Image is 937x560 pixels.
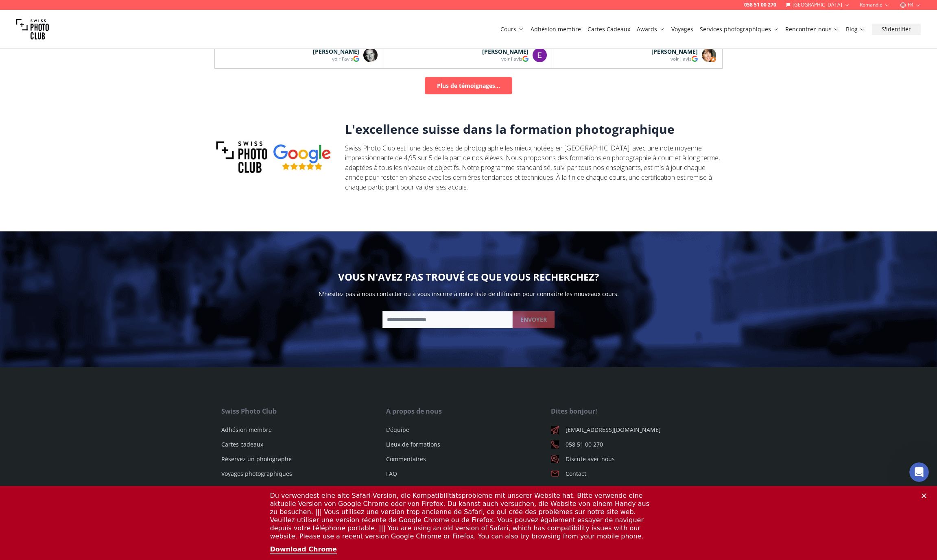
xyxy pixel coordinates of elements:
a: Commentaires [386,455,426,463]
div: Fermer [922,7,930,12]
a: Cartes Cadeaux [588,25,630,33]
h2: VOUS N'AVEZ PAS TROUVÉ CE QUE VOUS RECHERCHEZ? [338,270,599,283]
div: Du verwendest eine alte Safari-Version, die Kompatibilitätsprobleme mit unserer Website hat. Bitt... [270,6,654,54]
a: Contact [551,470,716,478]
a: Awards [637,25,665,33]
button: Services photographiques [697,24,782,35]
div: Dites bonjour! [551,406,716,416]
a: L'équipe [386,426,409,434]
a: 058 51 00 270 [551,440,716,449]
a: Cours [500,25,524,33]
a: Voyages photographiques [221,470,292,477]
a: Location studio photo [221,484,280,492]
button: Awards [633,24,668,35]
p: N'hésitez pas à nous contacter ou à vous inscrire à notre liste de diffusion pour connaître les n... [319,290,619,298]
button: Cartes Cadeaux [584,24,633,35]
button: Voyages [668,24,697,35]
a: Discute avec nous [551,455,716,463]
a: Adhésion membre [221,426,272,434]
a: Download Chrome [270,59,337,68]
img: eduoua [215,122,332,192]
a: Adhésion membre [531,25,581,33]
a: [EMAIL_ADDRESS][DOMAIN_NAME] [551,426,716,434]
button: Rencontrez-nous [782,24,843,35]
button: Cours [497,24,527,35]
b: ENVOYER [520,316,547,324]
button: ENVOYER [513,311,555,328]
a: 058 51 00 270 [744,2,776,8]
h3: L'excellence suisse dans la formation photographique [345,122,723,137]
a: FAQ [386,470,397,477]
button: S'identifier [872,24,921,35]
a: Cartes cadeaux [221,440,263,448]
p: Swiss Photo Club est l'une des écoles de photographie les mieux notées en [GEOGRAPHIC_DATA], avec... [345,143,723,192]
a: Rencontrez-nous [785,25,839,33]
iframe: Intercom live chat [909,462,929,482]
div: A propos de nous [386,406,551,416]
div: Swiss Photo Club [221,406,386,416]
button: Blog [843,24,869,35]
img: Swiss photo club [16,13,49,46]
a: Voyages [671,25,693,33]
a: Services photographiques [700,25,779,33]
a: Réservez un photographe [221,455,292,463]
a: Lieux de formations [386,440,440,448]
a: Blog [846,25,865,33]
button: Adhésion membre [527,24,584,35]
